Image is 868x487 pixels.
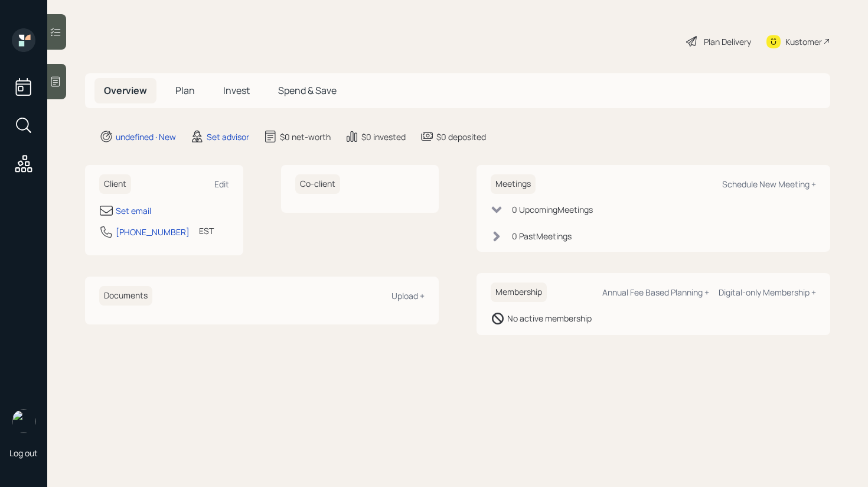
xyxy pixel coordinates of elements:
h6: Co-client [295,174,340,194]
div: Set advisor [207,131,249,143]
div: $0 net-worth [280,131,331,143]
h6: Documents [99,286,152,306]
div: Set email [116,204,151,217]
div: Digital-only Membership + [719,287,816,298]
div: Plan Delivery [704,35,751,48]
span: Invest [223,84,250,97]
div: Edit [214,178,229,190]
h6: Membership [491,283,547,302]
div: EST [199,225,214,237]
div: 0 Upcoming Meeting s [512,203,593,216]
span: Overview [104,84,147,97]
div: Schedule New Meeting + [722,178,816,190]
span: Plan [175,84,195,97]
div: Log out [9,447,38,459]
div: Annual Fee Based Planning + [602,287,709,298]
div: Kustomer [785,35,822,48]
div: $0 deposited [436,131,486,143]
div: $0 invested [361,131,406,143]
div: undefined · New [116,131,176,143]
h6: Meetings [491,174,536,194]
span: Spend & Save [278,84,337,97]
img: retirable_logo.png [12,410,35,433]
div: 0 Past Meeting s [512,230,572,242]
h6: Client [99,174,131,194]
div: [PHONE_NUMBER] [116,226,190,238]
div: Upload + [391,290,425,301]
div: No active membership [507,312,592,324]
